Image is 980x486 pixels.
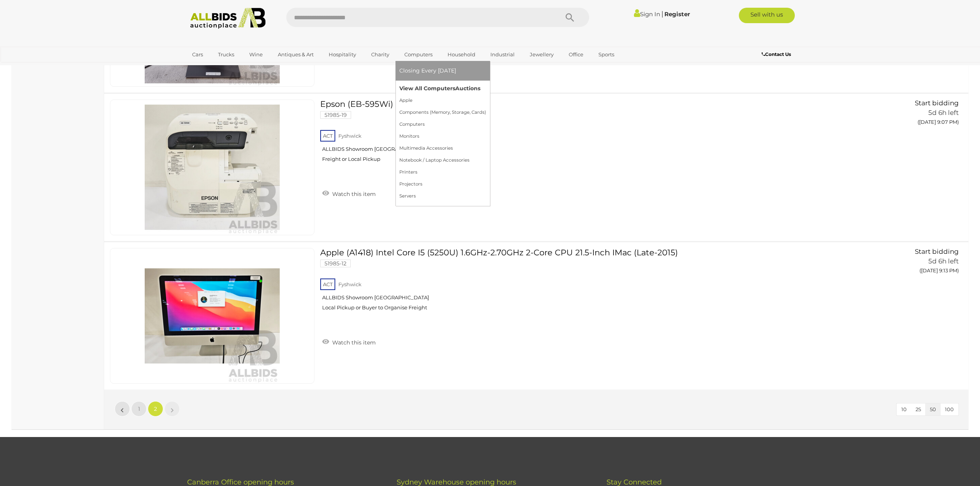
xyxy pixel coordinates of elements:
span: 100 [945,406,954,412]
a: « [115,401,130,417]
a: Sports [593,48,619,61]
a: Start bidding 5d 6h left ([DATE] 9:07 PM) [830,100,961,130]
a: Watch this item [320,187,378,199]
a: Sell with us [739,8,795,23]
span: Start bidding [915,248,959,255]
a: Charity [366,48,394,61]
span: | [661,10,663,18]
a: [GEOGRAPHIC_DATA] [187,61,252,74]
img: 51985-19a.jpg [145,100,280,235]
button: 100 [940,403,958,415]
a: Wine [244,48,268,61]
span: Watch this item [330,339,376,346]
img: Allbids.com.au [186,8,270,29]
a: Jewellery [525,48,559,61]
a: Computers [399,48,438,61]
span: Watch this item [330,191,376,197]
a: Start bidding 5d 6h left ([DATE] 9:13 PM) [830,248,961,278]
a: Cars [187,48,208,61]
a: Sign In [634,10,660,18]
span: 10 [901,406,907,412]
a: Watch this item [320,336,378,348]
a: Hospitality [324,48,361,61]
a: Register [664,10,690,18]
a: Apple (A1418) Intel Core I5 (5250U) 1.6GHz-2.70GHz 2-Core CPU 21.5-Inch IMac (Late-2015) 51985-12... [326,248,819,317]
button: 50 [925,403,941,415]
a: Antiques & Art [273,48,319,61]
b: Contact Us [762,51,791,57]
a: Household [443,48,480,61]
button: 25 [911,403,926,415]
a: Epson (EB-595Wi) WXGA 3LCD Projector 51985-19 ACT Fyshwick ALLBIDS Showroom [GEOGRAPHIC_DATA] Fre... [326,100,819,168]
span: 25 [916,406,921,412]
a: 2 [148,401,163,417]
a: Industrial [485,48,520,61]
a: » [164,401,180,417]
span: 2 [154,405,157,412]
span: 1 [138,405,140,412]
a: Trucks [213,48,239,61]
a: 1 [131,401,147,417]
a: Contact Us [762,50,793,59]
a: Office [564,48,588,61]
button: Search [551,8,589,27]
img: 51985-12a.jpg [145,248,280,383]
span: Start bidding [915,99,959,107]
span: 50 [930,406,936,412]
button: 10 [897,403,911,415]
